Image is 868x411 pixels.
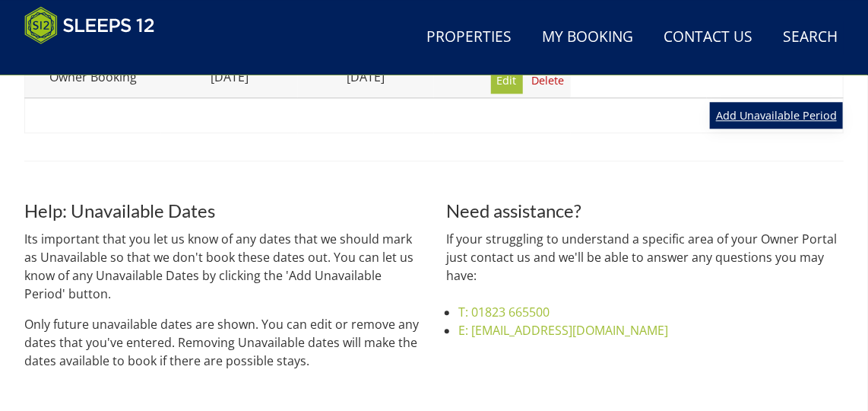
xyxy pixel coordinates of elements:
[458,322,668,339] a: E: [EMAIL_ADDRESS][DOMAIN_NAME]
[777,21,844,55] a: Search
[24,201,422,221] h3: Help: Unavailable Dates
[161,63,298,97] td: [DATE]
[24,230,422,303] p: Its important that you let us know of any dates that we should mark as Unavailable so that we don...
[25,63,162,97] td: Owner Booking
[446,230,844,285] p: If your struggling to understand a specific area of your Owner Portal just contact us and we'll b...
[536,21,639,55] a: My Booking
[710,102,843,128] a: Add Unavailable Period
[420,21,518,55] a: Properties
[526,68,571,94] a: Delete
[458,304,550,320] a: T: 01823 665500
[24,6,155,44] img: Sleeps 12
[17,53,176,66] iframe: Customer reviews powered by Trustpilot
[446,201,844,221] h3: Need assistance?
[298,63,435,97] td: [DATE]
[491,68,523,94] a: Edit
[24,315,422,370] p: Only future unavailable dates are shown. You can edit or remove any dates that you've entered. Re...
[657,21,759,55] a: Contact Us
